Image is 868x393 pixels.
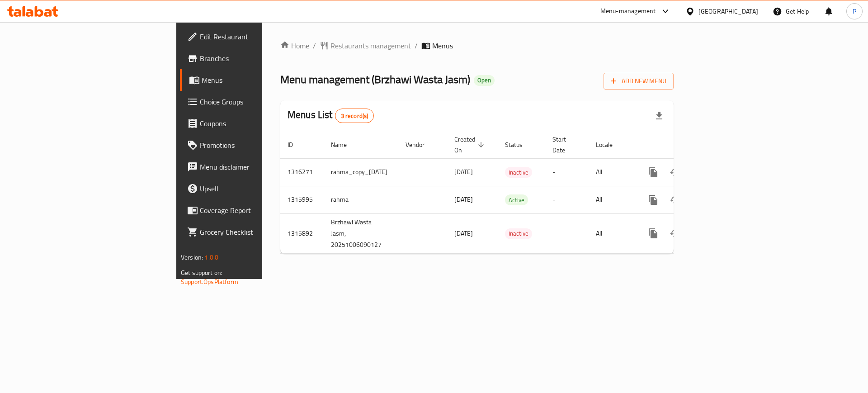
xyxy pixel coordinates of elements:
[505,167,532,178] span: Inactive
[202,75,314,85] span: Menus
[698,6,758,16] div: [GEOGRAPHIC_DATA]
[648,105,670,127] div: Export file
[204,251,218,263] span: 1.0.0
[200,140,314,151] span: Promotions
[642,223,664,244] button: more
[415,40,418,51] li: /
[545,186,589,213] td: -
[406,139,436,150] span: Vendor
[200,205,314,216] span: Coverage Report
[604,73,674,90] button: Add New Menu
[180,134,321,156] a: Promotions
[324,186,398,213] td: rahma
[180,113,321,134] a: Coupons
[335,109,374,123] div: Total records count
[454,194,473,205] span: [DATE]
[181,267,222,279] span: Get support on:
[505,228,532,239] span: Inactive
[635,131,736,159] th: Actions
[180,221,321,243] a: Grocery Checklist
[611,76,666,87] span: Add New Menu
[505,139,534,150] span: Status
[474,76,495,84] span: Open
[280,40,674,51] nav: breadcrumb
[600,6,656,17] div: Menu-management
[589,186,635,213] td: All
[180,91,321,113] a: Choice Groups
[505,194,528,205] div: Active
[642,189,664,211] button: more
[180,199,321,221] a: Coverage Report
[589,213,635,253] td: All
[324,158,398,186] td: rahma_copy_[DATE]
[180,26,321,47] a: Edit Restaurant
[180,156,321,178] a: Menu disclaimer
[589,158,635,186] td: All
[200,118,314,129] span: Coupons
[280,69,470,90] span: Menu management ( Brzhawi Wasta Jasm )
[474,75,495,86] div: Open
[545,213,589,253] td: -
[853,6,856,16] span: P
[331,139,359,150] span: Name
[200,183,314,194] span: Upsell
[664,223,686,244] button: Change Status
[432,40,453,51] span: Menus
[288,108,374,123] h2: Menus List
[200,53,314,64] span: Branches
[200,161,314,172] span: Menu disclaimer
[324,213,398,253] td: Brzhawi Wasta Jasm, 20251006090127
[200,31,314,42] span: Edit Restaurant
[454,166,473,178] span: [DATE]
[642,161,664,183] button: more
[330,40,411,51] span: Restaurants management
[454,134,487,156] span: Created On
[545,158,589,186] td: -
[181,276,238,288] a: Support.OpsPlatform
[664,161,686,183] button: Change Status
[181,251,203,263] span: Version:
[180,47,321,69] a: Branches
[552,134,578,156] span: Start Date
[454,227,473,239] span: [DATE]
[335,112,374,120] span: 3 record(s)
[180,69,321,91] a: Menus
[505,195,528,205] span: Active
[596,139,624,150] span: Locale
[180,178,321,199] a: Upsell
[200,96,314,107] span: Choice Groups
[320,40,411,51] a: Restaurants management
[505,167,532,178] div: Inactive
[200,227,314,237] span: Grocery Checklist
[288,139,305,150] span: ID
[280,131,736,254] table: enhanced table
